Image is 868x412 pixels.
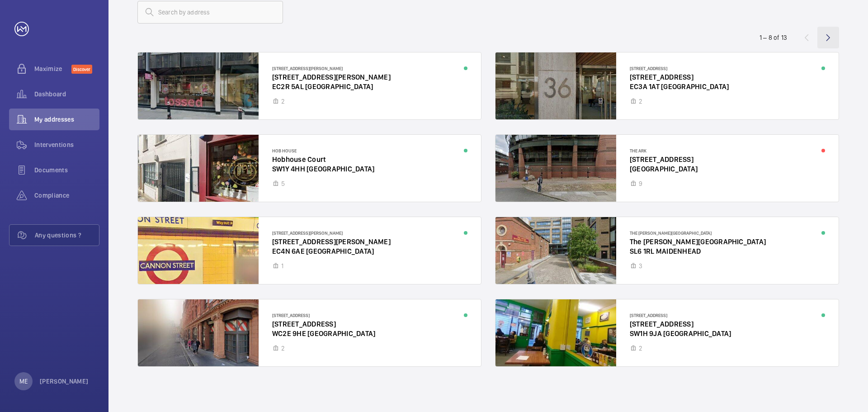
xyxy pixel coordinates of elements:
[34,140,99,149] span: Interventions
[34,90,99,99] span: Dashboard
[34,64,71,73] span: Maximize
[34,166,99,175] span: Documents
[40,377,89,386] p: [PERSON_NAME]
[759,33,787,42] div: 1 – 8 of 13
[34,115,99,124] span: My addresses
[34,191,99,200] span: Compliance
[137,1,283,24] input: Search by address
[71,65,92,74] span: Discover
[19,377,28,386] p: ME
[35,231,99,240] span: Any questions ?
